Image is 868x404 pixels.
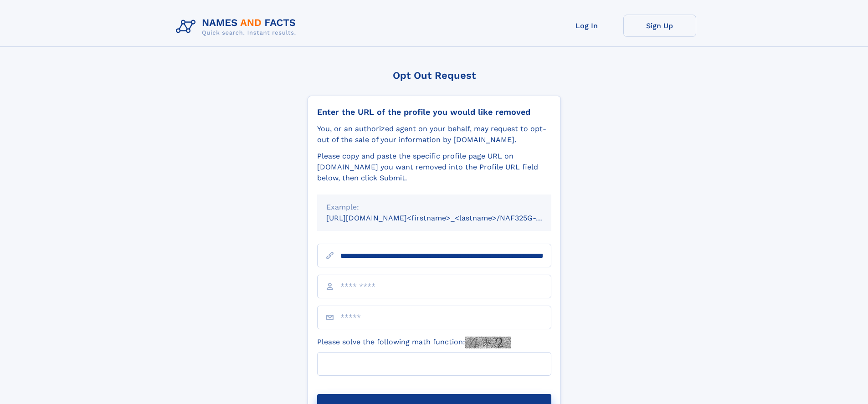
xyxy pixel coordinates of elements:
[623,15,696,37] a: Sign Up
[317,151,551,184] div: Please copy and paste the specific profile page URL on [DOMAIN_NAME] you want removed into the Pr...
[326,214,569,222] small: [URL][DOMAIN_NAME]<firstname>_<lastname>/NAF325G-xxxxxxxx
[317,123,551,145] div: You, or an authorized agent on your behalf, may request to opt-out of the sale of your informatio...
[317,337,511,348] label: Please solve the following math function:
[326,202,542,213] div: Example:
[308,70,561,81] div: Opt Out Request
[172,15,303,39] img: Logo Names and Facts
[317,107,551,117] div: Enter the URL of the profile you would like removed
[550,15,623,37] a: Log In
